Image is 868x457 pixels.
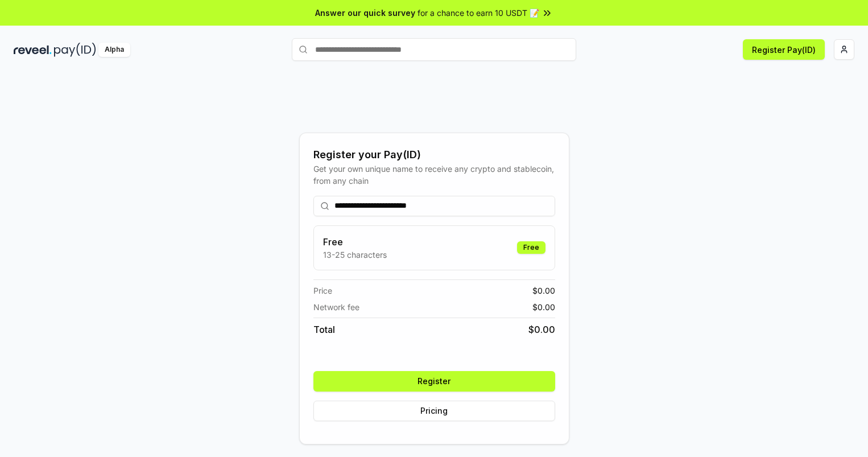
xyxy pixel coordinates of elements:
[14,43,52,57] img: reveel_dark
[313,163,555,187] div: Get your own unique name to receive any crypto and stablecoin, from any chain
[323,249,387,261] p: 13-25 characters
[313,371,555,392] button: Register
[313,301,359,313] span: Network fee
[323,235,387,249] h3: Free
[54,43,96,57] img: pay_id
[315,7,415,19] span: Answer our quick survey
[517,241,545,254] div: Free
[313,147,555,163] div: Register your Pay(ID)
[532,285,555,297] span: $ 0.00
[532,301,555,313] span: $ 0.00
[98,43,130,57] div: Alpha
[743,39,825,60] button: Register Pay(ID)
[313,323,335,336] span: Total
[528,323,555,336] span: $ 0.00
[313,401,555,421] button: Pricing
[313,285,332,297] span: Price
[418,7,539,19] span: for a chance to earn 10 USDT 📝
